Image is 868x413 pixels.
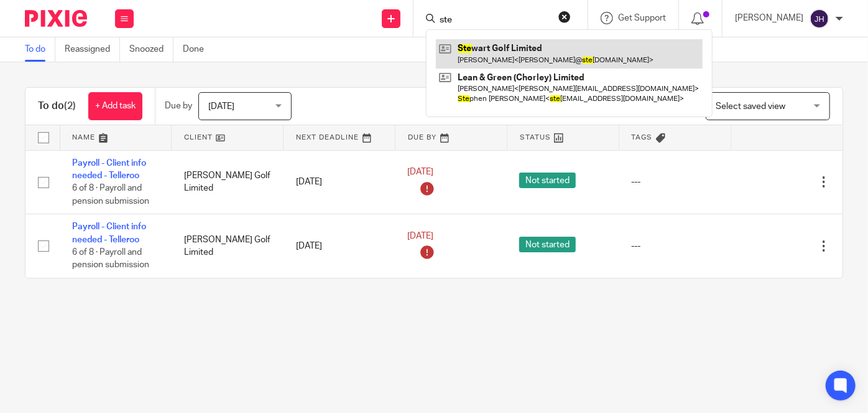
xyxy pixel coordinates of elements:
[25,37,55,62] a: To do
[519,237,576,252] span: Not started
[38,100,76,113] h1: To do
[631,176,718,188] div: ---
[558,11,571,23] button: Clear
[735,12,803,24] p: [PERSON_NAME]
[284,214,395,278] td: [DATE]
[519,173,576,188] span: Not started
[172,150,284,214] td: [PERSON_NAME] Golf Limited
[165,100,192,112] p: Due by
[72,222,146,244] a: Payroll - Client info needed - Telleroo
[618,14,666,22] span: Get Support
[631,240,718,252] div: ---
[408,232,434,240] span: [DATE]
[88,92,142,120] a: + Add task
[72,159,146,180] a: Payroll - Client info needed - Telleroo
[408,168,434,176] span: [DATE]
[25,10,87,27] img: Pixie
[172,214,284,278] td: [PERSON_NAME] Golf Limited
[65,37,120,62] a: Reassigned
[72,248,149,270] span: 6 of 8 · Payroll and pension submission
[129,37,173,62] a: Snoozed
[208,102,234,111] span: [DATE]
[64,101,76,111] span: (2)
[810,9,829,29] img: svg%3E
[438,15,550,26] input: Search
[183,37,213,62] a: Done
[72,184,149,206] span: 6 of 8 · Payroll and pension submission
[632,134,653,141] span: Tags
[716,102,785,111] span: Select saved view
[284,150,395,214] td: [DATE]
